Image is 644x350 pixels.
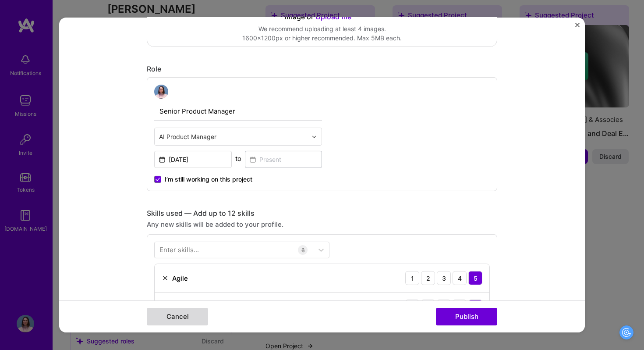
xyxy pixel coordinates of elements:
div: Skills used — Add up to 12 skills [147,209,497,218]
div: 5 [468,300,482,314]
div: 3 [437,300,451,314]
button: Close [575,23,580,32]
button: Publish [436,308,497,325]
button: Cancel [147,308,208,325]
div: Any new skills will be added to your profile. [147,220,497,229]
div: 1 [405,300,419,314]
div: 3 [437,271,451,285]
div: Enter skills... [159,245,199,254]
div: We recommend uploading at least 4 images. [242,24,402,33]
div: 4 [453,271,467,285]
input: Present [245,151,322,168]
div: 1 [405,271,419,285]
div: Role [147,64,497,74]
div: 6 [298,245,308,255]
img: Remove [162,275,169,282]
span: I’m still working on this project [165,175,252,184]
input: Date [154,151,232,168]
img: drop icon [311,134,317,139]
div: 5 [468,271,482,285]
input: Role Name [154,102,322,121]
div: 2 [421,300,435,314]
div: Agile [172,273,188,282]
div: to [235,154,241,163]
div: 4 [453,300,467,314]
div: 1600x1200px or higher recommended. Max 5MB each. [242,33,402,43]
div: 2 [421,271,435,285]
